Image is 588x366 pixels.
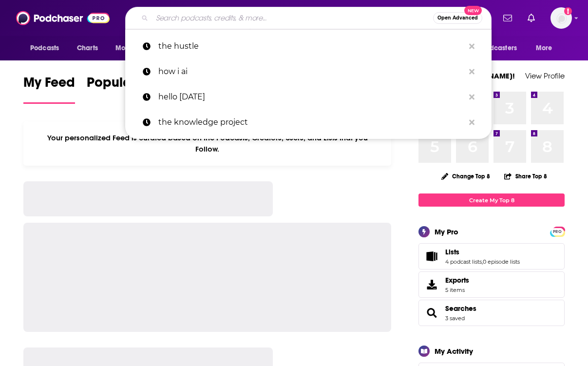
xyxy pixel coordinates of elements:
span: New [464,6,482,15]
a: 4 podcast lists [445,258,482,265]
a: PRO [551,228,563,235]
a: Show notifications dropdown [499,10,516,26]
button: open menu [23,39,72,58]
p: how i ai [158,59,464,84]
a: Searches [422,306,441,320]
a: Popular Feed [87,74,170,104]
span: Lists [445,248,459,256]
div: Search podcasts, credits, & more... [125,7,492,29]
svg: Add a profile image [564,7,572,15]
span: For Podcasters [470,41,517,55]
input: Search podcasts, credits, & more... [152,10,433,26]
a: Charts [71,39,104,58]
a: Exports [418,271,565,298]
a: Lists [422,250,441,263]
p: hello monday [158,84,464,110]
span: Searches [418,300,565,326]
button: Open AdvancedNew [433,12,482,24]
a: the hustle [125,34,492,59]
span: , [482,258,483,265]
button: open menu [464,39,531,58]
p: the hustle [158,34,464,59]
span: Charts [77,41,98,55]
a: Lists [445,248,520,256]
a: Show notifications dropdown [524,10,539,26]
a: Create My Top 8 [418,193,565,207]
div: My Pro [435,227,458,236]
span: Exports [422,278,441,291]
a: hello [DATE] [125,84,492,110]
a: 3 saved [445,315,465,322]
button: Show profile menu [550,7,572,29]
span: 5 items [445,287,469,293]
span: Popular Feed [87,74,170,96]
button: open menu [529,39,565,58]
span: Exports [445,276,469,285]
span: More [536,41,552,55]
div: My Activity [435,347,473,356]
span: Podcasts [30,41,59,55]
a: 0 episode lists [483,258,520,265]
button: Change Top 8 [436,170,496,182]
span: My Feed [23,74,75,96]
div: Your personalized Feed is curated based on the Podcasts, Creators, Users, and Lists that you Follow. [23,121,391,166]
a: Searches [445,304,476,313]
span: Open Advanced [437,16,478,20]
a: the knowledge project [125,110,492,135]
span: Lists [418,243,565,270]
button: Share Top 8 [504,167,548,186]
a: My Feed [23,74,75,104]
span: Monitoring [115,41,150,55]
a: View Profile [525,71,565,80]
span: PRO [551,228,563,235]
p: the knowledge project [158,110,464,135]
span: Logged in as cmand-c [550,7,572,29]
img: Podchaser - Follow, Share and Rate Podcasts [16,9,110,27]
a: how i ai [125,59,492,84]
img: User Profile [550,7,572,29]
button: open menu [109,39,163,58]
